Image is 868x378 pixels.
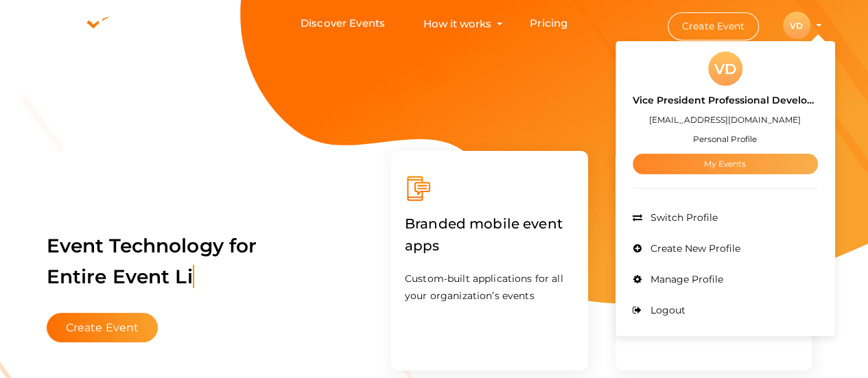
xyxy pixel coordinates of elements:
[633,154,818,174] a: My Events
[419,11,495,36] button: How it works
[405,202,574,267] label: Branded mobile event apps
[633,93,818,108] label: Vice President Professional Development
[647,273,723,285] span: Manage Profile
[405,240,574,253] a: Branded mobile event apps
[779,11,814,40] button: VD
[783,12,810,39] div: VD
[47,213,257,309] label: Event Technology for
[708,51,742,86] div: VD
[649,112,801,128] label: [EMAIL_ADDRESS][DOMAIN_NAME]
[693,134,757,144] small: Personal Profile
[647,304,685,316] span: Logout
[47,265,194,288] span: Entire Event Li
[405,270,574,305] p: Custom-built applications for all your organization’s events
[301,11,385,36] a: Discover Events
[647,242,740,255] span: Create New Profile
[530,11,567,36] a: Pricing
[647,211,718,224] span: Switch Profile
[783,21,810,31] profile-pic: VD
[668,12,760,40] button: Create Event
[47,313,159,342] button: Create Event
